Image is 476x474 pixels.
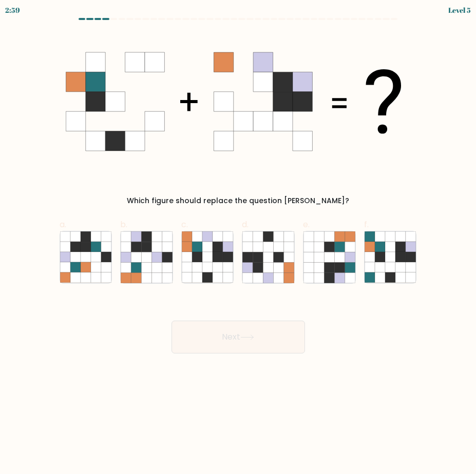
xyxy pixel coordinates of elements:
[120,219,127,230] span: b.
[448,5,471,15] div: Level 5
[60,219,66,230] span: a.
[66,195,411,206] div: Which figure should replace the question [PERSON_NAME]?
[5,5,20,15] div: 2:59
[242,219,249,230] span: d.
[303,219,310,230] span: e.
[172,321,305,353] button: Next
[364,219,369,230] span: f.
[181,219,188,230] span: c.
